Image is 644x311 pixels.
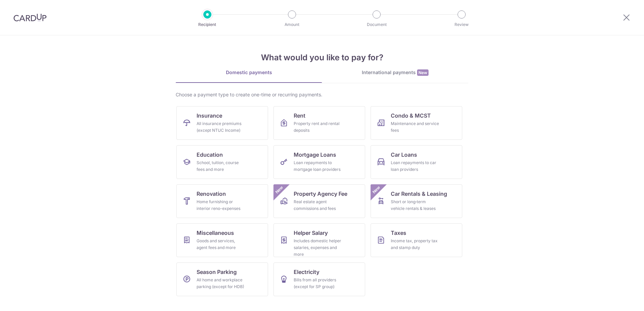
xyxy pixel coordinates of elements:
[294,190,347,198] span: Property Agency Fee
[391,159,439,173] div: Loan repayments to car loan providers
[371,184,382,195] span: New
[294,277,342,290] div: Bills from all providers (except for SP group)
[197,151,223,159] span: Education
[273,145,365,179] a: Mortgage LoansLoan repayments to mortgage loan providers
[352,21,402,28] p: Document
[176,223,268,257] a: MiscellaneousGoods and services, agent fees and more
[294,159,342,173] div: Loan repayments to mortgage loan providers
[176,106,268,140] a: InsuranceAll insurance premiums (except NTUC Income)
[371,145,462,179] a: Car LoansLoan repayments to car loan providers
[197,120,245,134] div: All insurance premiums (except NTUC Income)
[273,106,365,140] a: RentProperty rent and rental deposits
[197,238,245,251] div: Goods and services, agent fees and more
[273,223,365,257] a: Helper SalaryIncludes domestic helper salaries, expenses and more
[294,238,342,258] div: Includes domestic helper salaries, expenses and more
[197,229,234,237] span: Miscellaneous
[197,268,237,276] span: Season Parking
[294,120,342,134] div: Property rent and rental deposits
[197,277,245,290] div: All home and workplace parking (except for HDB)
[274,184,285,195] span: New
[176,145,268,179] a: EducationSchool, tuition, course fees and more
[273,262,365,296] a: ElectricityBills from all providers (except for SP group)
[391,229,406,237] span: Taxes
[391,112,431,120] span: Condo & MCST
[197,198,245,212] div: Home furnishing or interior reno-expenses
[176,91,468,98] div: Choose a payment type to create one-time or recurring payments.
[176,69,322,76] div: Domestic payments
[371,184,462,218] a: Car Rentals & LeasingShort or long‑term vehicle rentals & leasesNew
[13,13,47,22] img: CardUp
[391,151,417,159] span: Car Loans
[176,184,268,218] a: RenovationHome furnishing or interior reno-expenses
[176,52,468,64] h4: What would you like to pay for?
[176,262,268,296] a: Season ParkingAll home and workplace parking (except for HDB)
[371,223,462,257] a: TaxesIncome tax, property tax and stamp duty
[197,159,245,173] div: School, tuition, course fees and more
[294,198,342,212] div: Real estate agent commissions and fees
[391,120,439,134] div: Maintenance and service fees
[294,229,328,237] span: Helper Salary
[417,69,429,76] span: New
[267,21,317,28] p: Amount
[197,112,222,120] span: Insurance
[294,112,305,120] span: Rent
[391,198,439,212] div: Short or long‑term vehicle rentals & leases
[371,106,462,140] a: Condo & MCSTMaintenance and service fees
[437,21,487,28] p: Review
[391,190,447,198] span: Car Rentals & Leasing
[391,238,439,251] div: Income tax, property tax and stamp duty
[182,21,232,28] p: Recipient
[294,268,319,276] span: Electricity
[294,151,336,159] span: Mortgage Loans
[197,190,226,198] span: Renovation
[273,184,365,218] a: Property Agency FeeReal estate agent commissions and feesNew
[322,69,468,76] div: International payments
